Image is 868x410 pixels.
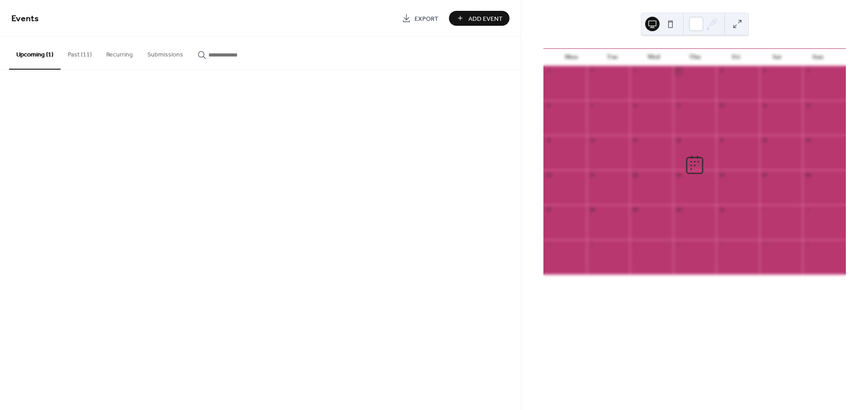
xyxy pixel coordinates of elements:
div: 5 [805,68,811,75]
div: 21 [589,172,595,179]
div: 26 [805,172,811,179]
div: 30 [675,207,682,213]
div: 7 [719,242,725,248]
div: 8 [762,242,768,248]
div: 25 [762,172,768,179]
div: 14 [589,138,595,144]
div: 15 [632,138,639,144]
div: 1 [632,68,639,75]
div: 2 [675,68,682,75]
div: Fri [715,49,756,66]
div: 6 [675,242,682,248]
div: 27 [546,207,552,213]
button: Past (11) [61,37,99,69]
div: 13 [546,138,552,144]
div: Tue [592,49,633,66]
div: 16 [675,138,682,144]
div: 31 [719,207,725,213]
div: Thu [674,49,715,66]
span: Export [415,14,439,24]
div: 9 [805,242,811,248]
button: Recurring [99,37,140,69]
div: 7 [589,103,595,109]
div: 29 [546,68,552,75]
div: Sun [797,49,839,66]
div: 19 [805,138,811,144]
div: 20 [546,172,552,179]
div: 4 [762,68,768,75]
div: 1 [762,207,768,213]
div: 8 [632,103,639,109]
div: 2 [805,207,811,213]
div: 24 [719,172,725,179]
div: 9 [675,103,682,109]
button: Submissions [140,37,190,69]
div: 30 [589,68,595,75]
div: Wed [633,49,674,66]
div: 6 [546,103,552,109]
div: 18 [762,138,768,144]
button: Upcoming (1) [9,37,61,70]
div: 3 [546,242,552,248]
div: Sat [756,49,797,66]
div: 4 [589,242,595,248]
div: 10 [719,103,725,109]
div: Mon [551,49,592,66]
div: 17 [719,138,725,144]
span: Add Event [468,14,503,24]
a: Export [395,11,445,26]
div: 28 [589,207,595,213]
div: 29 [632,207,639,213]
div: 22 [632,172,639,179]
div: 3 [719,68,725,75]
div: 23 [675,172,682,179]
div: 12 [805,103,811,109]
button: Add Event [449,11,509,26]
div: 5 [632,242,639,248]
div: 11 [762,103,768,109]
span: Events [11,10,39,28]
